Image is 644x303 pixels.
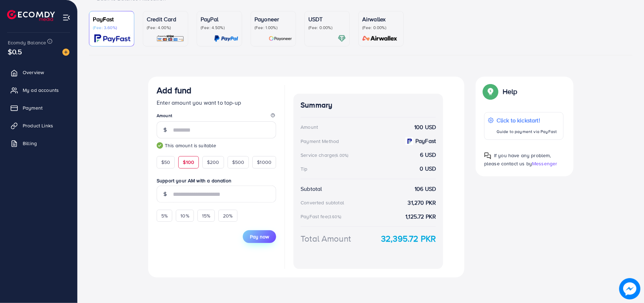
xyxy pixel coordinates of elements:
p: Click to kickstart! [497,116,557,125]
img: card [338,34,346,43]
span: My ad accounts [23,87,59,94]
span: Billing [23,140,37,147]
strong: PayFast [415,137,436,145]
a: My ad accounts [5,83,72,97]
p: Guide to payment via PayFast [497,127,557,136]
strong: 100 USD [414,123,436,131]
span: Ecomdy Balance [8,39,46,46]
button: Pay now [243,230,276,243]
span: $100 [183,159,194,166]
span: $1000 [257,159,271,166]
h4: Summary [301,101,436,110]
div: Converted subtotal [301,199,344,206]
p: (Fee: 0.00%) [308,25,346,31]
div: Total Amount [301,232,351,245]
legend: Amount [157,112,276,121]
div: Service charge [301,151,351,159]
img: guide [157,142,163,149]
div: Tip [301,165,307,172]
img: logo [7,10,55,21]
img: card [94,34,130,43]
p: (Fee: 1.00%) [254,25,292,31]
p: (Fee: 4.00%) [147,25,184,31]
span: Messenger [532,160,557,167]
strong: 31,270 PKR [408,199,436,207]
small: (3.60%) [328,214,341,220]
strong: 106 USD [415,185,436,193]
p: Help [503,87,517,96]
small: (6.00%) [335,153,348,158]
strong: 6 USD [420,151,436,159]
img: card [269,34,292,43]
img: Popup guide [484,152,491,159]
small: This amount is suitable [157,142,276,149]
span: Overview [23,69,44,76]
img: image [619,278,640,299]
p: Airwallex [362,15,400,23]
label: Support your AM with a donation [157,177,276,184]
h3: Add fund [157,85,191,95]
strong: 1,125.72 PKR [405,213,436,221]
span: 20% [223,212,233,219]
p: Enter amount you want to top-up [157,98,276,107]
strong: 0 USD [420,165,436,173]
strong: 32,395.72 PKR [381,232,436,245]
span: Product Links [23,122,53,129]
p: (Fee: 3.60%) [93,25,130,31]
div: PayFast fee [301,213,343,220]
span: 15% [202,212,210,219]
p: PayPal [201,15,238,23]
div: Amount [301,123,318,131]
p: Payoneer [254,15,292,23]
img: Popup guide [484,85,497,98]
span: $50 [161,159,170,166]
span: Payment [23,104,43,111]
div: Payment Method [301,138,339,145]
p: Credit Card [147,15,184,23]
p: PayFast [93,15,130,23]
img: card [156,34,184,43]
p: USDT [308,15,346,23]
span: If you have any problem, please contact us by [484,152,551,167]
div: Subtotal [301,185,322,193]
span: $500 [232,159,245,166]
img: menu [62,13,71,22]
span: $200 [207,159,219,166]
img: card [360,34,400,43]
a: Overview [5,65,72,79]
a: Product Links [5,119,72,133]
img: payment [405,137,413,145]
img: image [62,49,69,56]
a: Payment [5,101,72,115]
img: card [214,34,238,43]
span: 5% [161,212,168,219]
span: 10% [180,212,189,219]
a: Billing [5,136,72,150]
span: $0.5 [8,46,22,57]
p: (Fee: 0.00%) [362,25,400,31]
span: Pay now [250,233,269,240]
p: (Fee: 4.50%) [201,25,238,31]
